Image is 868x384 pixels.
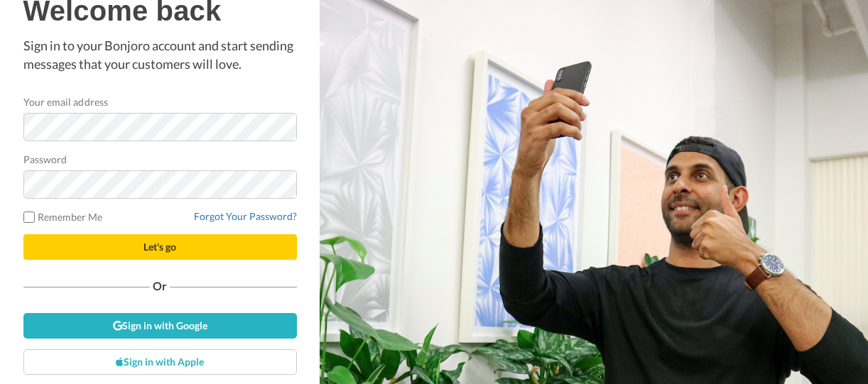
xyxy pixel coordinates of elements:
a: Sign in with Google [23,313,297,339]
a: Sign in with Apple [23,349,297,375]
label: Password [23,152,67,167]
p: Sign in to your Bonjoro account and start sending messages that your customers will love. [23,37,297,73]
label: Remember Me [23,209,103,224]
label: Your email address [23,94,108,109]
a: Forgot Your Password? [194,210,297,222]
button: Let's go [23,234,297,260]
input: Remember Me [23,212,35,223]
span: Let's go [143,241,176,253]
span: Or [150,281,170,291]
